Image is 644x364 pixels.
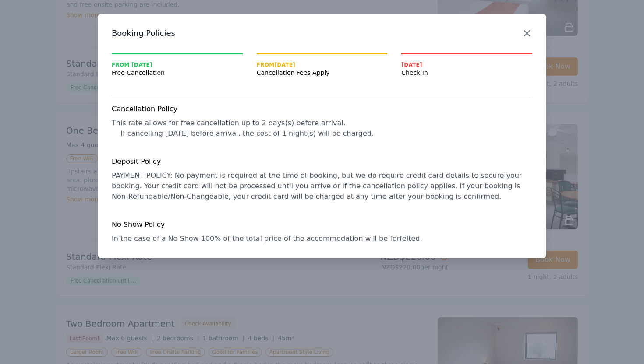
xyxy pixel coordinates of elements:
h4: No Show Policy [112,219,532,230]
span: Free Cancellation [112,68,243,77]
span: This rate allows for free cancellation up to 2 days(s) before arrival. If cancelling [DATE] befor... [112,119,374,138]
span: PAYMENT POLICY: No payment is required at the time of booking, but we do require credit card deta... [112,171,524,201]
span: Cancellation Fees Apply [257,68,388,77]
span: In the case of a No Show 100% of the total price of the accommodation will be forfeited. [112,234,422,243]
h4: Cancellation Policy [112,104,532,114]
span: Check In [401,68,532,77]
nav: Progress mt-20 [112,53,532,77]
span: From [DATE] [257,61,388,68]
span: [DATE] [401,61,532,68]
h4: Deposit Policy [112,156,532,167]
h3: Booking Policies [112,28,532,39]
span: From [DATE] [112,61,243,68]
